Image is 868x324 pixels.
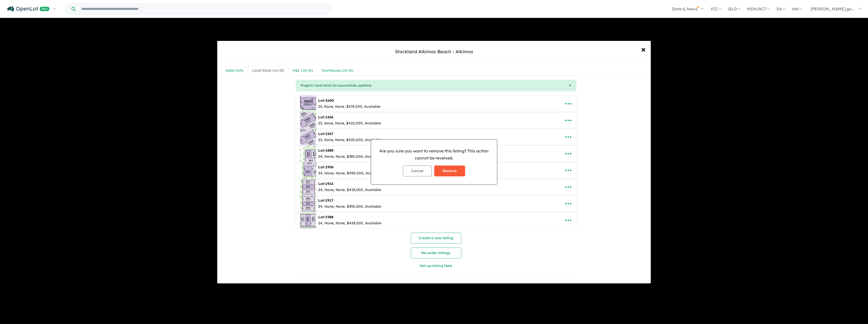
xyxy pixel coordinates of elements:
[77,4,330,14] input: Try estate name, suburb, builder or developer
[375,148,493,161] p: Are you sure you want to remove this listing? This action cannot be reversed.
[811,6,855,11] span: [PERSON_NAME].go...
[434,166,465,176] button: Remove
[7,6,50,12] img: Openlot PRO Logo White
[403,166,432,176] button: Cancel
